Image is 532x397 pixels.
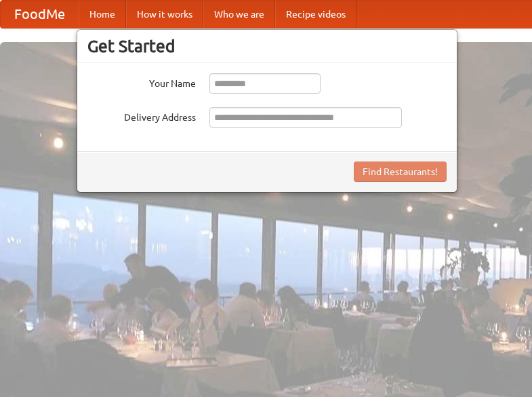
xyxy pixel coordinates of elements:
[203,1,275,28] a: Who we are
[87,36,447,56] h3: Get Started
[79,1,126,28] a: Home
[126,1,203,28] a: How it works
[87,73,196,90] label: Your Name
[1,1,79,28] a: FoodMe
[275,1,356,28] a: Recipe videos
[87,107,196,124] label: Delivery Address
[354,162,447,182] button: Find Restaurants!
